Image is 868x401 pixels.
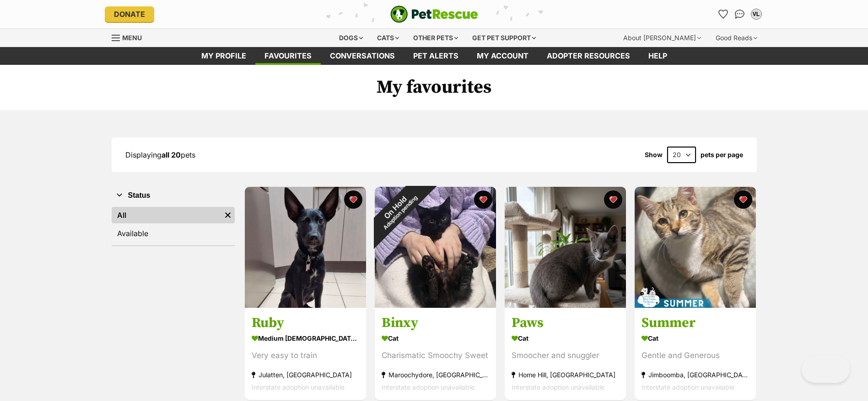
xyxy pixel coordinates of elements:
span: Menu [122,34,142,42]
span: Interstate adoption unavailable [512,384,604,391]
div: Julatten, [GEOGRAPHIC_DATA] [252,369,359,381]
button: favourite [604,190,622,209]
a: Remove filter [221,207,235,223]
button: My account [749,7,764,21]
button: favourite [734,190,752,209]
a: Paws Cat Smoocher and snuggler Home Hill, [GEOGRAPHIC_DATA] Interstate adoption unavailable favou... [505,308,626,401]
span: Interstate adoption unavailable [252,384,345,391]
h3: Paws [512,315,619,332]
a: Menu [112,29,148,45]
img: logo-e224e6f780fb5917bec1dbf3a21bbac754714ae5b6737aabdf751b685950b380.svg [390,5,478,23]
img: chat-41dd97257d64d25036548639549fe6c8038ab92f7586957e7f3b1b290dea8141.svg [735,10,744,19]
img: Summer [635,187,756,308]
a: Pet alerts [404,47,468,65]
span: Interstate adoption unavailable [382,384,474,391]
div: Home Hill, [GEOGRAPHIC_DATA] [512,369,619,381]
div: Cat [382,332,489,345]
div: Cat [512,332,619,345]
iframe: Help Scout Beacon - Open [802,355,850,383]
a: All [112,207,221,223]
a: Summer Cat Gentle and Generous Jimboomba, [GEOGRAPHIC_DATA] Interstate adoption unavailable favou... [635,308,756,401]
div: On Hold [357,169,437,249]
span: Interstate adoption unavailable [642,384,734,391]
h3: Binxy [382,315,489,332]
span: Show [645,151,663,158]
div: Maroochydore, [GEOGRAPHIC_DATA] [382,369,489,381]
img: Binxy [375,187,496,308]
div: Very easy to train [252,350,359,362]
a: On HoldAdoption pending [375,301,496,310]
span: Adoption pending [382,195,419,231]
h3: Ruby [252,315,359,332]
button: Status [112,190,235,201]
ul: Account quick links [716,7,764,21]
div: About [PERSON_NAME] [617,29,707,47]
div: medium [DEMOGRAPHIC_DATA] Dog [252,332,359,345]
div: Charismatic Smoochy Sweet [382,350,489,362]
div: Status [112,205,235,245]
h3: Summer [642,315,749,332]
a: My profile [192,47,255,65]
a: Favourites [255,47,321,65]
button: favourite [344,190,362,209]
div: Smoocher and snuggler [512,350,619,362]
a: Ruby medium [DEMOGRAPHIC_DATA] Dog Very easy to train Julatten, [GEOGRAPHIC_DATA] Interstate adop... [245,308,366,401]
img: Ruby [245,187,366,308]
div: Get pet support [466,29,542,47]
strong: all 20 [162,150,181,159]
img: Paws [505,187,626,308]
a: Binxy Cat Charismatic Smoochy Sweet Maroochydore, [GEOGRAPHIC_DATA] Interstate adoption unavailab... [375,308,496,401]
a: Adopter resources [538,47,639,65]
div: Cats [371,29,405,47]
div: Cat [642,332,749,345]
a: conversations [321,47,404,65]
a: Help [639,47,676,65]
div: Jimboomba, [GEOGRAPHIC_DATA] [642,369,749,381]
a: My account [468,47,538,65]
div: Other pets [407,29,464,47]
div: Good Reads [709,29,764,47]
div: Dogs [333,29,369,47]
div: VL [752,10,761,19]
button: favourite [474,190,492,209]
span: Displaying pets [125,150,195,159]
a: Available [112,225,235,242]
a: PetRescue [390,5,478,23]
div: Gentle and Generous [642,350,749,362]
a: Favourites [716,7,731,21]
label: pets per page [701,151,743,158]
a: Conversations [733,7,747,21]
a: Donate [105,6,154,22]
